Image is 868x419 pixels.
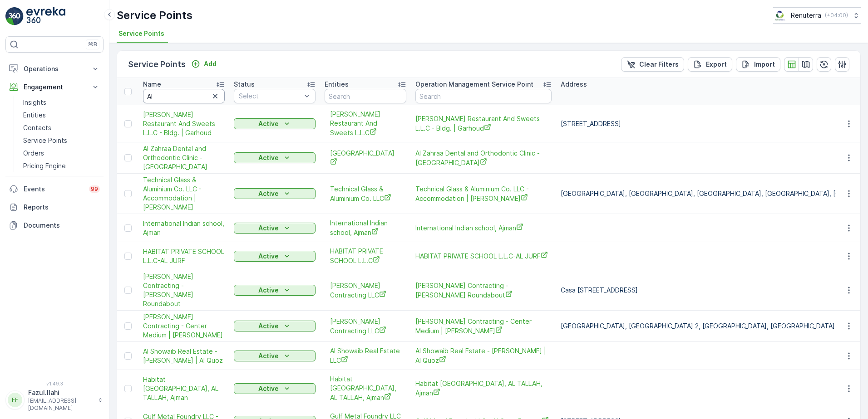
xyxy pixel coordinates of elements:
span: Al Showaib Real Estate LLC [330,346,401,365]
button: Engagement [5,78,104,96]
button: FFFazul.Ilahi[EMAIL_ADDRESS][DOMAIN_NAME] [5,388,104,412]
p: Reports [24,203,100,212]
a: Events99 [5,180,104,198]
span: Habitat [GEOGRAPHIC_DATA], AL TALLAH, Ajman [330,375,401,402]
p: Contacts [23,123,51,132]
div: Toggle Row Selected [124,352,132,360]
p: Operation Management Service Point [415,80,533,89]
span: [PERSON_NAME] Contracting - Center Medium | [PERSON_NAME] [143,312,225,340]
span: Habitat [GEOGRAPHIC_DATA], AL TALLAH, Ajman [143,375,225,402]
div: Toggle Row Selected [124,385,132,392]
span: [PERSON_NAME] Contracting - Center Medium | [PERSON_NAME] [415,317,552,336]
a: Documents [5,216,104,234]
a: Reports [5,198,104,216]
a: Al Zahra Hospital [330,149,401,167]
button: Export [688,57,732,72]
a: Technical Glass & Aluminium Co. LLC - Accommodation | Jabel Ali [143,175,225,212]
p: Active [258,384,279,393]
input: Search [143,89,225,103]
span: [PERSON_NAME] Contracting LLC [330,317,401,336]
a: Contacts [20,122,104,134]
a: Habitat PVT School, AL TALLAH, Ajman [415,379,552,398]
a: HABITAT PRIVATE SCHOOL L.L.C [330,247,401,265]
span: Technical Glass & Aluminium Co. LLC [330,185,401,203]
a: Pricing Engine [20,160,104,172]
a: International Indian school, Ajman [330,219,401,237]
p: Clear Filters [639,60,679,69]
span: Technical Glass & Aluminium Co. LLC - Accommodation | [PERSON_NAME] [143,175,225,212]
p: Events [24,185,84,194]
a: Orders [20,147,104,160]
a: International Indian school, Ajman [143,219,225,237]
div: Toggle Row Selected [124,154,132,161]
p: Active [258,153,279,162]
a: Wade Adams Contracting - Al Qudra Roundabout [415,281,552,300]
span: Technical Glass & Aluminium Co. LLC - Accommodation | [PERSON_NAME] [415,185,552,203]
button: Add [187,58,220,69]
p: Entities [23,111,46,120]
span: [PERSON_NAME] Restaurant And Sweets L.L.C - Bldg. | Garhoud [143,110,225,137]
button: Active [234,321,316,331]
p: Active [258,119,279,128]
div: FF [8,393,22,407]
p: Active [258,286,279,295]
img: logo [5,7,24,25]
p: Entities [325,80,349,89]
p: [EMAIL_ADDRESS][DOMAIN_NAME] [28,397,94,412]
a: Insights [20,96,104,109]
span: Al Zahraa Dental and Orthodontic Clinic - [GEOGRAPHIC_DATA] [143,144,225,171]
a: Habitat PVT School, AL TALLAH, Ajman [330,375,401,402]
span: HABITAT PRIVATE SCHOOL L.L.C-AL JURF [143,247,225,265]
a: Al Hallab Restaurant And Sweets L.L.C [330,110,401,137]
button: Active [234,223,316,234]
p: Active [258,224,279,233]
button: Import [736,57,780,72]
button: Active [234,351,316,361]
p: Service Points [117,8,192,23]
p: Engagement [24,83,85,92]
a: Wade Adams Contracting - Al Qudra Roundabout [143,272,225,308]
p: Add [204,59,217,68]
span: [PERSON_NAME] Restaurant And Sweets L.L.C - Bldg. | Garhoud [415,114,552,133]
span: Habitat [GEOGRAPHIC_DATA], AL TALLAH, Ajman [415,379,552,398]
p: Service Points [128,58,186,71]
span: Al Showaib Real Estate - [PERSON_NAME] | Al Quoz [415,346,552,365]
p: Fazul.Ilahi [28,388,94,397]
button: Active [234,383,316,394]
p: Name [143,80,161,89]
p: Active [258,252,279,261]
p: Pricing Engine [23,161,66,171]
div: Toggle Row Selected [124,224,132,232]
span: Al Showaib Real Estate - [PERSON_NAME] | Al Quoz [143,347,225,365]
span: Service Points [118,29,164,38]
button: Active [234,251,316,262]
div: Toggle Row Selected [124,120,132,127]
span: [PERSON_NAME] Restaurant And Sweets L.L.C [330,110,401,137]
p: 99 [91,185,98,193]
a: Wade Adams Contracting - Center Medium | Al Qudra [415,317,552,336]
p: Active [258,322,279,331]
span: Al Zahraa Dental and Orthodontic Clinic - [GEOGRAPHIC_DATA] [415,149,552,167]
a: Entities [20,109,104,122]
p: Orders [23,149,44,158]
span: [PERSON_NAME] Contracting - [PERSON_NAME] Roundabout [415,281,552,300]
button: Active [234,152,316,163]
button: Renuterra(+04:00) [773,7,861,24]
a: Al Showaib Real Estate - Tarish Camp | Al Quoz [415,346,552,365]
p: Documents [24,221,100,230]
p: ( +04:00 ) [825,12,848,19]
button: Operations [5,60,104,78]
a: Wade Adams Contracting LLC [330,317,401,336]
p: Renuterra [791,11,821,20]
button: Clear Filters [621,57,684,72]
div: Toggle Row Selected [124,287,132,294]
a: Service Points [20,134,104,147]
a: Al Zahraa Dental and Orthodontic Clinic - Deira Al Dana Centre [415,149,552,167]
a: Wade Adams Contracting - Center Medium | Al Qudra [143,312,225,340]
p: Address [561,80,587,89]
button: Active [234,285,316,296]
div: Toggle Row Selected [124,322,132,330]
p: Operations [24,64,85,73]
